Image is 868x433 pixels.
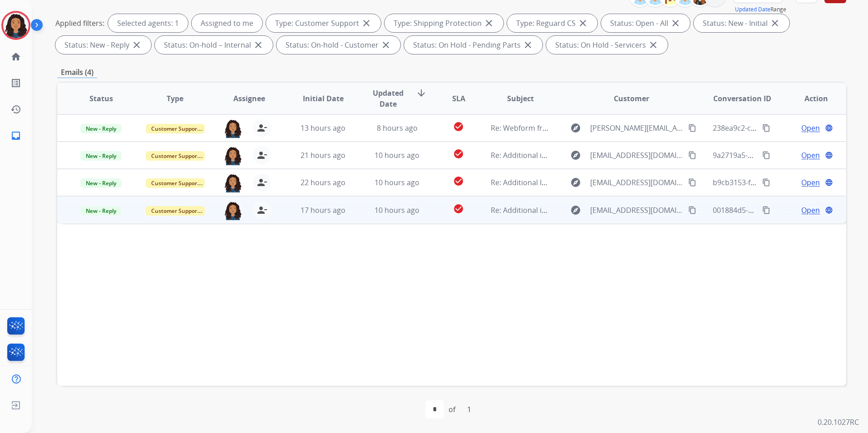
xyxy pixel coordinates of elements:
button: Updated Date [735,6,770,13]
img: agent-avatar [224,146,242,165]
p: 0.20.1027RC [818,417,859,428]
mat-icon: inbox [10,130,21,141]
span: Customer [614,93,649,104]
span: 13 hours ago [301,123,345,133]
div: Type: Customer Support [266,14,381,32]
div: Status: New - Reply [55,36,151,54]
div: Type: Reguard CS [507,14,597,32]
span: Type [167,93,183,104]
span: SLA [452,93,465,104]
mat-icon: person_remove [256,177,267,188]
span: Re: Additional Information [491,177,581,187]
span: 22 hours ago [301,177,345,187]
mat-icon: history [10,104,21,115]
mat-icon: content_copy [762,124,770,132]
span: b9cb3153-f7eb-4e39-aaf9-474398a7ad7d [713,177,851,187]
span: 10 hours ago [375,177,419,187]
mat-icon: content_copy [688,206,696,214]
div: Status: On Hold - Servicers [546,36,668,54]
span: Re: Additional information [491,205,581,215]
p: Emails (4) [57,67,97,78]
span: Subject [507,93,534,104]
span: [EMAIL_ADDRESS][DOMAIN_NAME] [590,177,683,188]
mat-icon: content_copy [688,178,696,187]
mat-icon: explore [570,123,581,133]
mat-icon: explore [570,177,581,188]
mat-icon: person_remove [256,123,267,133]
mat-icon: check_circle [453,148,464,159]
span: Customer Support [146,124,205,133]
mat-icon: close [577,18,588,29]
div: Selected agents: 1 [108,14,188,32]
div: Status: Open - All [601,14,690,32]
span: 17 hours ago [301,205,345,215]
div: Status: On Hold - Pending Parts [404,36,542,54]
mat-icon: language [825,124,833,132]
mat-icon: arrow_downward [416,88,427,98]
span: 8 hours ago [377,123,418,133]
span: Customer Support [146,178,205,188]
p: Applied filters: [55,18,104,29]
mat-icon: content_copy [688,151,696,159]
mat-icon: person_remove [256,205,267,216]
mat-icon: content_copy [762,151,770,159]
span: New - Reply [80,178,122,188]
mat-icon: home [10,51,21,62]
span: 10 hours ago [375,205,419,215]
span: [EMAIL_ADDRESS][DOMAIN_NAME] [590,205,683,216]
span: Status [89,93,113,104]
span: Re: Webform from [PERSON_NAME][EMAIL_ADDRESS][DOMAIN_NAME] on [DATE] [491,123,765,133]
span: Initial Date [303,93,344,104]
span: Updated Date [368,88,409,109]
span: Conversation ID [713,93,771,104]
mat-icon: close [253,39,264,50]
mat-icon: check_circle [453,203,464,214]
span: Assignee [233,93,265,104]
div: Status: On-hold – Internal [155,36,273,54]
div: of [449,404,455,415]
mat-icon: close [648,39,659,50]
span: 10 hours ago [375,150,419,160]
span: 9a2719a5-5c1b-48fb-91b3-640eb661ff22 [713,150,849,160]
span: Open [801,123,820,133]
th: Action [772,83,846,114]
div: Status: On-hold - Customer [276,36,400,54]
mat-icon: content_copy [688,124,696,132]
mat-icon: check_circle [453,121,464,132]
mat-icon: content_copy [762,178,770,187]
span: [EMAIL_ADDRESS][DOMAIN_NAME] [590,150,683,161]
mat-icon: list_alt [10,78,21,89]
span: Open [801,177,820,188]
mat-icon: explore [570,150,581,161]
span: Customer Support [146,206,205,216]
mat-icon: explore [570,205,581,216]
div: Status: New - Initial [694,14,789,32]
mat-icon: close [361,18,372,29]
span: 21 hours ago [301,150,345,160]
img: agent-avatar [224,201,242,220]
span: Open [801,150,820,161]
img: agent-avatar [224,173,242,192]
mat-icon: check_circle [453,176,464,187]
mat-icon: close [670,18,681,29]
mat-icon: person_remove [256,150,267,161]
span: [PERSON_NAME][EMAIL_ADDRESS][DOMAIN_NAME] [590,123,683,133]
mat-icon: close [523,39,533,50]
span: 001884d5-0e37-4b72-b059-4dfa3183fd1b [713,205,852,215]
span: Customer Support [146,151,205,161]
span: Range [735,5,786,13]
span: Open [801,205,820,216]
img: avatar [3,13,29,38]
span: New - Reply [80,124,122,133]
mat-icon: language [825,206,833,214]
div: 1 [460,400,478,418]
div: Type: Shipping Protection [385,14,503,32]
span: 238ea9c2-ced4-4173-b8c8-e87022965a59 [713,123,852,133]
mat-icon: close [483,18,494,29]
span: New - Reply [80,206,122,216]
span: Re: Additional information [491,150,581,160]
img: agent-avatar [224,119,242,138]
mat-icon: close [380,39,391,50]
mat-icon: content_copy [762,206,770,214]
div: Assigned to me [192,14,262,32]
